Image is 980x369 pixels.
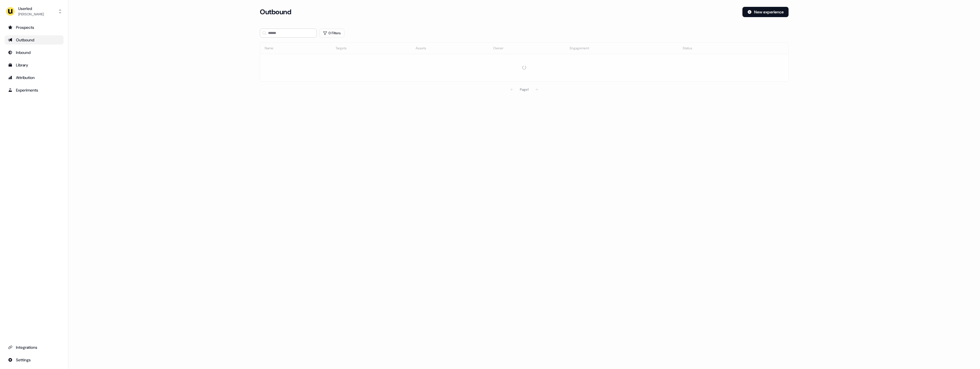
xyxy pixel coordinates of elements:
[5,35,64,44] a: Go to outbound experience
[18,6,44,11] div: Userled
[319,29,344,38] button: 0 Filters
[5,48,64,57] a: Go to Inbound
[18,11,44,17] div: [PERSON_NAME]
[5,73,64,82] a: Go to attribution
[5,23,64,32] a: Go to prospects
[8,75,60,80] div: Attribution
[5,5,64,18] button: Userled[PERSON_NAME]
[5,355,64,364] a: Go to integrations
[260,8,291,16] h3: Outbound
[742,7,789,17] button: New experience
[5,343,64,352] a: Go to integrations
[8,344,60,350] div: Integrations
[5,86,64,95] a: Go to experiments
[8,50,60,55] div: Inbound
[8,62,60,68] div: Library
[8,357,60,363] div: Settings
[8,87,60,93] div: Experiments
[8,37,60,43] div: Outbound
[5,60,64,70] a: Go to templates
[8,25,60,30] div: Prospects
